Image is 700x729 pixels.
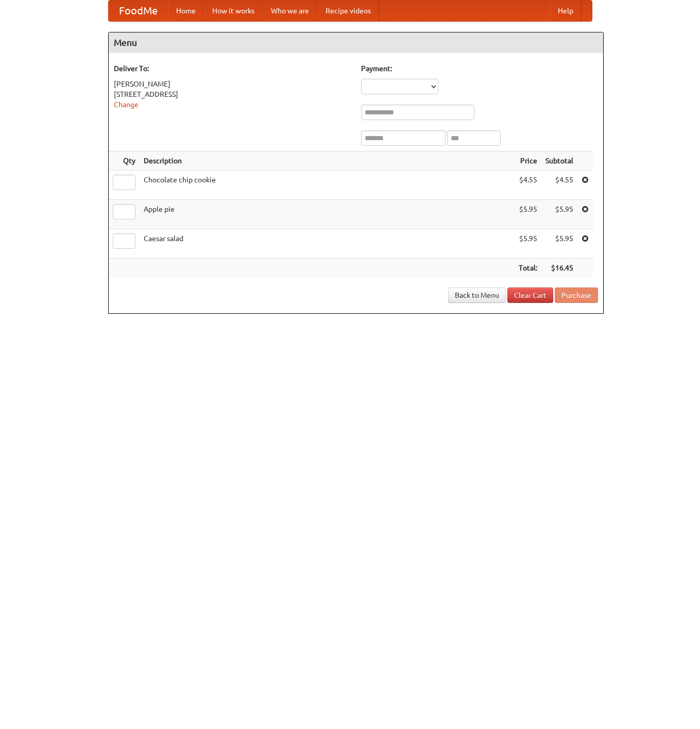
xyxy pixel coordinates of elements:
[555,287,598,303] button: Purchase
[114,79,351,89] div: [PERSON_NAME]
[204,1,263,21] a: How it works
[515,259,541,278] th: Total:
[550,1,582,21] a: Help
[109,32,603,53] h4: Menu
[515,171,541,200] td: $4.55
[114,63,351,74] h5: Deliver To:
[515,229,541,259] td: $5.95
[114,100,139,109] a: Change
[541,259,577,278] th: $16.45
[140,151,515,171] th: Description
[515,151,541,171] th: Price
[541,151,577,171] th: Subtotal
[109,1,168,21] a: FoodMe
[140,171,515,200] td: Chocolate chip cookie
[317,1,379,21] a: Recipe videos
[140,229,515,259] td: Caesar salad
[109,151,140,171] th: Qty
[168,1,204,21] a: Home
[507,287,553,303] a: Clear Cart
[541,200,577,229] td: $5.95
[541,229,577,259] td: $5.95
[263,1,317,21] a: Who we are
[361,63,598,74] h5: Payment:
[114,89,351,99] div: [STREET_ADDRESS]
[515,200,541,229] td: $5.95
[448,287,506,303] a: Back to Menu
[140,200,515,229] td: Apple pie
[541,171,577,200] td: $4.55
